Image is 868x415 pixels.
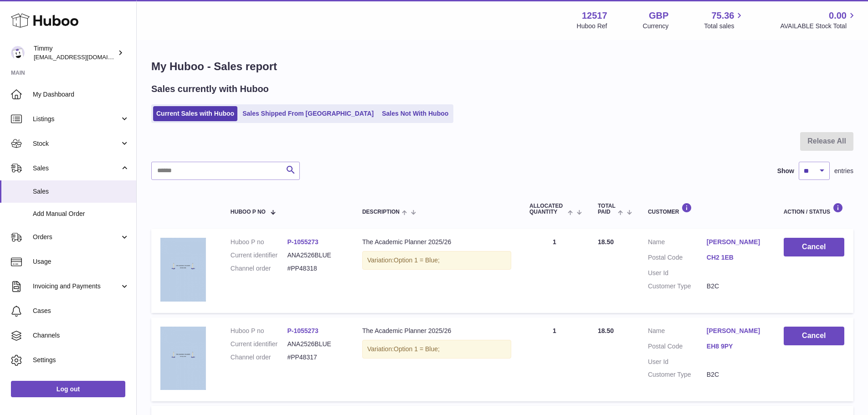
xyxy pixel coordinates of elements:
[287,264,344,273] dd: #PP48318
[704,10,745,31] a: 75.36 Total sales
[829,10,847,22] span: 0.00
[394,345,440,353] span: Option 1 = Blue;
[287,251,344,260] dd: ANA2526BLUE
[379,106,452,121] a: Sales Not With Huboo
[151,83,269,95] h2: Sales currently with Huboo
[231,327,288,335] dt: Huboo P no
[394,256,440,264] span: Option 1 = Blue;
[151,59,853,74] h1: My Huboo - Sales report
[287,353,344,362] dd: #PP48317
[362,251,511,270] div: Variation:
[648,358,707,366] dt: User Id
[33,282,120,291] span: Invoicing and Payments
[231,353,288,362] dt: Channel order
[648,370,707,379] dt: Customer Type
[231,238,288,246] dt: Huboo P no
[648,327,707,338] dt: Name
[33,257,129,266] span: Usage
[784,238,844,256] button: Cancel
[231,209,266,215] span: Huboo P no
[34,53,134,61] span: [EMAIL_ADDRESS][DOMAIN_NAME]
[643,22,669,31] div: Currency
[34,44,116,61] div: Timmy
[33,164,120,173] span: Sales
[287,327,318,334] a: P-1055273
[520,229,589,313] td: 1
[780,22,857,31] span: AVAILABLE Stock Total
[707,282,765,291] dd: B2C
[529,203,565,215] span: ALLOCATED Quantity
[598,203,616,215] span: Total paid
[707,342,765,351] a: EH8 9PY
[33,90,129,99] span: My Dashboard
[520,318,589,401] td: 1
[648,238,707,249] dt: Name
[598,238,614,246] span: 18.50
[707,253,765,262] a: CH2 1EB
[160,238,206,302] img: 125171755599458.png
[239,106,377,121] a: Sales Shipped From [GEOGRAPHIC_DATA]
[33,233,120,241] span: Orders
[711,10,734,22] span: 75.36
[577,22,607,31] div: Huboo Ref
[784,203,844,215] div: Action / Status
[33,331,129,340] span: Channels
[582,10,607,22] strong: 12517
[707,370,765,379] dd: B2C
[362,209,400,215] span: Description
[11,46,25,60] img: internalAdmin-12517@internal.huboo.com
[33,115,120,123] span: Listings
[704,22,745,31] span: Total sales
[153,106,237,121] a: Current Sales with Huboo
[834,167,853,175] span: entries
[287,238,318,246] a: P-1055273
[362,327,511,335] div: The Academic Planner 2025/26
[33,307,129,315] span: Cases
[33,187,129,196] span: Sales
[707,327,765,335] a: [PERSON_NAME]
[777,167,794,175] label: Show
[231,251,288,260] dt: Current identifier
[362,238,511,246] div: The Academic Planner 2025/26
[33,210,129,218] span: Add Manual Order
[784,327,844,345] button: Cancel
[648,203,765,215] div: Customer
[707,238,765,246] a: [PERSON_NAME]
[33,139,120,148] span: Stock
[362,340,511,359] div: Variation:
[231,340,288,348] dt: Current identifier
[648,253,707,264] dt: Postal Code
[287,340,344,348] dd: ANA2526BLUE
[231,264,288,273] dt: Channel order
[780,10,857,31] a: 0.00 AVAILABLE Stock Total
[33,356,129,364] span: Settings
[598,327,614,334] span: 18.50
[160,327,206,390] img: 125171755599458.png
[648,269,707,277] dt: User Id
[649,10,668,22] strong: GBP
[648,342,707,353] dt: Postal Code
[11,381,125,397] a: Log out
[648,282,707,291] dt: Customer Type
